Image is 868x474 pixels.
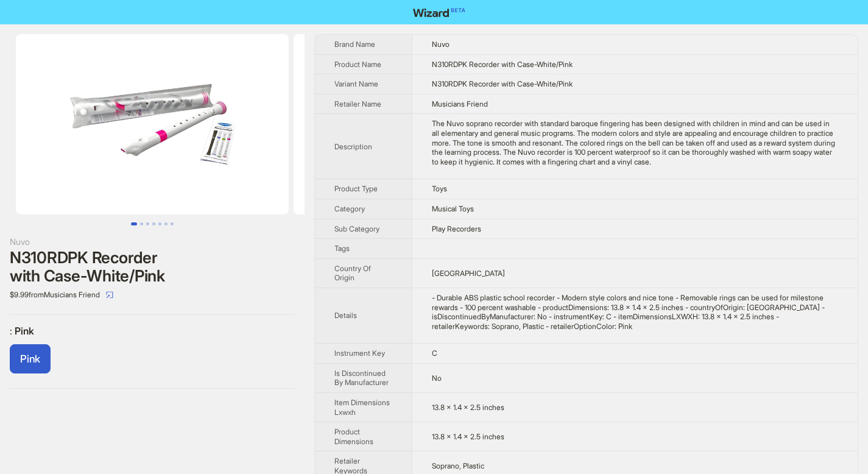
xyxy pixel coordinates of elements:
span: Product Name [334,60,381,69]
span: Brand Name [334,40,375,49]
button: Go to slide 6 [164,222,168,225]
span: Musicians Friend [432,99,488,108]
label: available [10,344,51,373]
span: Pink [20,353,40,365]
span: Country Of Origin [334,264,371,283]
span: [GEOGRAPHIC_DATA] [432,269,505,278]
div: Nuvo [10,235,295,249]
span: Musical Toys [432,204,474,213]
span: Details [334,311,357,320]
span: C [432,348,437,358]
div: - Durable ABS plastic school recorder - Modern style colors and nice tone - Removable rings can b... [432,293,838,331]
span: Sub Category [334,224,379,233]
span: 13.8 x 1.4 x 2.5 inches [432,432,504,441]
span: Category [334,204,365,213]
span: N310RDPK Recorder with Case-White/Pink [432,79,573,88]
button: Go to slide 1 [131,222,137,225]
span: 13.8 x 1.4 x 2.5 inches [432,403,504,412]
img: N310RDPK Recorder with Case-White/Pink N310RDPK Recorder with Case-White/Pink image 1 [16,34,289,214]
span: Product Type [334,184,378,193]
span: select [106,291,113,299]
img: N310RDPK Recorder with Case-White/Pink N310RDPK Recorder with Case-White/Pink image 2 [294,34,566,214]
button: Go to slide 4 [152,222,155,225]
button: Go to slide 5 [158,222,161,225]
span: Description [334,142,372,151]
span: Toys [432,184,447,193]
span: Pink [15,325,34,337]
div: $9.99 from Musicians Friend [10,285,295,305]
button: Go to slide 3 [146,222,149,225]
span: Nuvo [432,40,450,49]
span: Variant Name [334,79,378,88]
span: Is Discontinued By Manufacturer [334,369,389,387]
span: No [432,373,442,383]
button: Go to slide 7 [171,222,174,225]
span: Soprano, Plastic [432,461,484,470]
span: Play Recorders [432,224,481,233]
button: Go to slide 2 [140,222,143,225]
span: Instrument Key [334,348,385,358]
span: : [10,325,15,337]
span: Item Dimensions Lxwxh [334,398,390,417]
span: N310RDPK Recorder with Case-White/Pink [432,60,573,69]
div: The Nuvo soprano recorder with standard baroque fingering has been designed with children in mind... [432,119,838,166]
span: Retailer Name [334,99,381,108]
div: N310RDPK Recorder with Case-White/Pink [10,249,295,285]
span: Tags [334,244,350,253]
span: Product Dimensions [334,427,373,446]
